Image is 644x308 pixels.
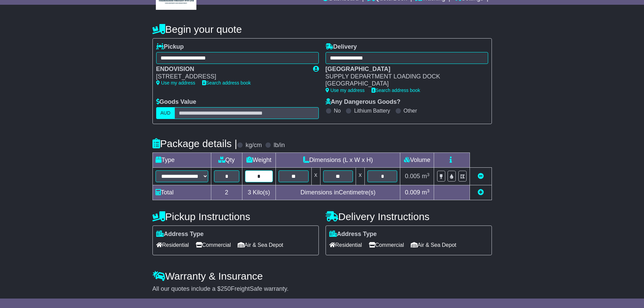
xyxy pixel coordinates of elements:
h4: Package details | [152,138,237,149]
a: Use my address [156,80,195,86]
label: No [334,108,341,114]
label: Delivery [326,43,357,51]
label: AUD [156,107,175,119]
sup: 3 [427,188,430,193]
td: Type [152,153,211,168]
span: Air & Sea Depot [238,240,283,250]
a: Use my address [326,88,365,93]
label: Address Type [329,231,377,238]
td: Kilo(s) [242,185,276,200]
span: 250 [221,285,231,292]
td: Dimensions in Centimetre(s) [276,185,400,200]
td: 2 [211,185,242,200]
span: 3 [248,189,251,196]
h4: Pickup Instructions [152,211,319,222]
a: Search address book [202,80,251,86]
div: ENDOVISION [156,66,306,73]
td: Total [152,185,211,200]
span: Residential [329,240,362,250]
span: Commercial [369,240,404,250]
div: [GEOGRAPHIC_DATA] [326,66,481,73]
label: kg/cm [245,142,262,149]
h4: Warranty & Insurance [152,270,492,282]
sup: 3 [427,172,430,177]
div: All our quotes include a $ FreightSafe warranty. [152,285,492,293]
h4: Delivery Instructions [326,211,492,222]
label: Goods Value [156,98,196,106]
span: Residential [156,240,189,250]
td: Weight [242,153,276,168]
span: Commercial [196,240,231,250]
td: Dimensions (L x W x H) [276,153,400,168]
label: Pickup [156,43,184,51]
td: Qty [211,153,242,168]
div: SUPPLY DEPARTMENT LOADING DOCK [326,73,481,80]
label: lb/in [273,142,285,149]
h4: Begin your quote [152,24,492,35]
label: Lithium Battery [354,108,390,114]
span: 0.009 [405,189,420,196]
div: [GEOGRAPHIC_DATA] [326,80,481,88]
td: x [356,168,364,185]
label: Any Dangerous Goods? [326,98,401,106]
div: [STREET_ADDRESS] [156,73,306,80]
a: Add new item [478,189,484,196]
td: x [311,168,320,185]
a: Remove this item [478,173,484,180]
span: 0.005 [405,173,420,180]
label: Address Type [156,231,204,238]
span: Air & Sea Depot [411,240,456,250]
label: Other [404,108,417,114]
td: Volume [400,153,434,168]
span: m [422,173,430,180]
a: Search address book [372,88,420,93]
span: m [422,189,430,196]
